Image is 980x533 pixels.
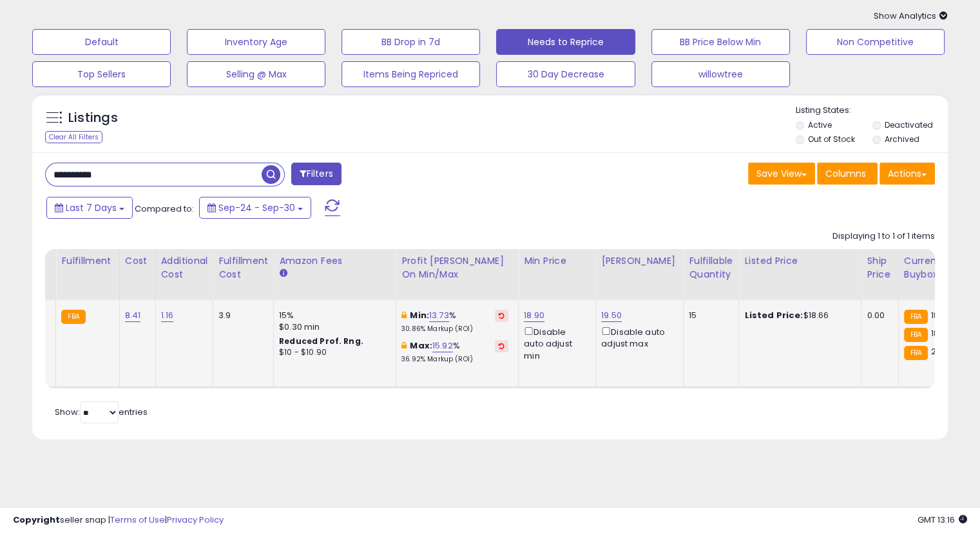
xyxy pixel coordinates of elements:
button: Filters [291,163,341,185]
button: Default [32,29,171,55]
button: Needs to Reprice [496,29,635,55]
button: Actions [879,163,935,185]
div: Min Price [524,254,590,268]
div: 15% [279,310,386,321]
div: Displaying 1 to 1 of 1 items [832,230,935,243]
span: 18.66 [931,309,952,321]
span: Columns [825,167,866,180]
label: Active [808,119,832,130]
div: Ship Price [867,254,892,281]
div: Fulfillment Cost [218,254,268,281]
b: Listed Price: [744,309,803,321]
button: Selling @ Max [187,61,325,87]
button: Columns [817,163,878,185]
div: Profit [PERSON_NAME] on Min/Max [401,254,513,281]
th: The percentage added to the cost of goods (COGS) that forms the calculator for Min & Max prices. [396,249,519,300]
span: Show: entries [55,406,148,418]
a: 15.92 [432,339,453,352]
button: Inventory Age [187,29,325,55]
b: Max: [410,339,432,352]
button: Sep-24 - Sep-30 [199,197,311,219]
div: $10 - $10.90 [279,347,386,358]
a: Terms of Use [110,514,165,526]
div: Disable auto adjust max [601,325,673,350]
span: Last 7 Days [66,201,117,214]
button: BB Price Below Min [651,29,790,55]
small: FBA [904,346,928,360]
div: Clear All Filters [45,131,102,143]
p: 36.92% Markup (ROI) [401,355,508,364]
span: Sep-24 - Sep-30 [218,201,295,214]
a: 18.90 [524,309,544,322]
button: Save View [748,163,815,185]
button: Top Sellers [32,61,171,87]
div: $18.66 [744,310,851,321]
button: Last 7 Days [46,197,133,219]
i: This overrides the store level max markup for this listing [401,341,407,350]
div: % [401,340,508,364]
span: Show Analytics [874,10,948,22]
label: Archived [884,134,919,145]
div: [PERSON_NAME] [601,254,678,268]
label: Deactivated [884,119,932,130]
small: FBA [61,310,85,324]
small: Amazon Fees. [279,268,287,279]
b: Reduced Prof. Rng. [279,336,363,347]
a: 13.73 [429,309,449,322]
div: Current Buybox Price [904,254,970,281]
i: This overrides the store level min markup for this listing [401,311,407,319]
div: Additional Cost [161,254,208,281]
h5: Listings [68,109,118,127]
span: 20.53 [931,345,954,357]
strong: Copyright [13,514,60,526]
small: FBA [904,328,928,342]
div: Fulfillable Quantity [689,254,733,281]
div: 3.9 [218,310,264,321]
button: willowtree [651,61,790,87]
span: Compared to: [135,203,194,215]
label: Out of Stock [808,134,855,145]
a: 8.41 [125,309,141,322]
div: Listed Price [744,254,856,268]
div: Cost [125,254,150,268]
div: 15 [689,310,729,321]
div: Disable auto adjust min [524,325,586,362]
button: Items Being Repriced [341,61,480,87]
b: Min: [410,309,429,321]
button: Non Competitive [806,29,945,55]
p: 30.86% Markup (ROI) [401,325,508,334]
p: Listing States: [796,105,948,117]
button: 30 Day Decrease [496,61,635,87]
span: 18.69 [931,327,952,339]
div: 0.00 [867,310,888,321]
a: 1.16 [161,309,174,322]
div: seller snap | | [13,514,224,527]
i: Revert to store-level Max Markup [499,343,504,349]
a: 19.50 [601,309,622,322]
i: Revert to store-level Min Markup [499,312,504,319]
div: Fulfillment [61,254,113,268]
small: FBA [904,310,928,324]
a: Privacy Policy [167,514,224,526]
div: $0.30 min [279,321,386,333]
div: Amazon Fees [279,254,390,268]
div: % [401,310,508,334]
span: 2025-10-8 13:16 GMT [918,514,967,526]
button: BB Drop in 7d [341,29,480,55]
